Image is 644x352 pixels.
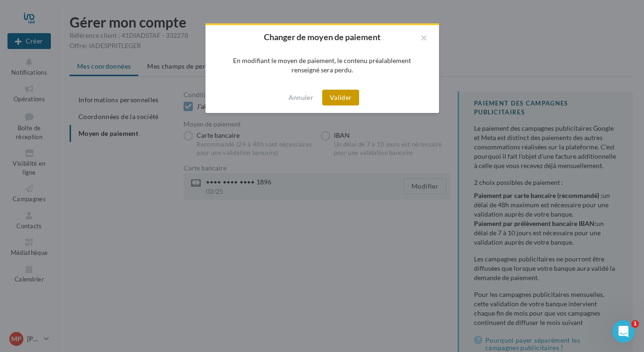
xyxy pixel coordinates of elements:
[631,320,639,328] span: 1
[220,56,424,75] div: En modifiant le moyen de paiement, le contenu préalablement renseigné sera perdu.
[285,92,317,103] button: Annuler
[612,320,635,343] iframe: Intercom live chat
[322,90,359,106] button: Valider
[220,33,424,41] h2: Changer de moyen de paiement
